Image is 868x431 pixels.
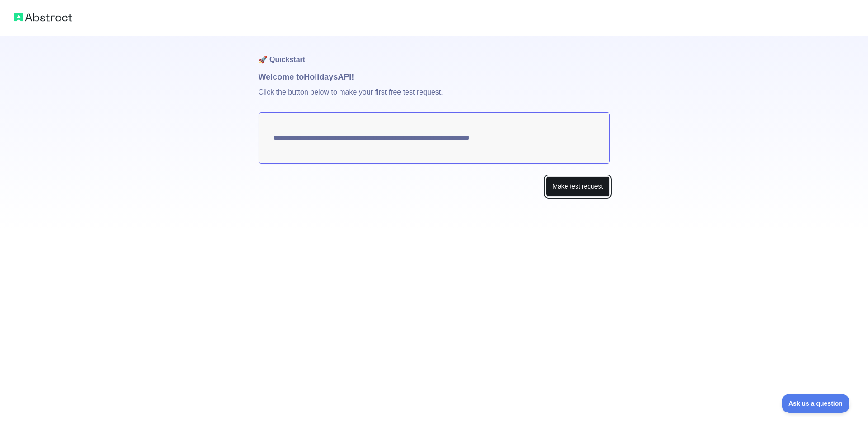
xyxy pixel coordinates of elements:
img: Abstract logo [14,11,72,24]
button: Make test request [546,176,609,197]
p: Click the button below to make your first free test request. [259,83,610,112]
iframe: Toggle Customer Support [782,394,850,413]
h1: Welcome to Holidays API! [259,71,610,83]
h1: 🚀 Quickstart [259,36,610,71]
